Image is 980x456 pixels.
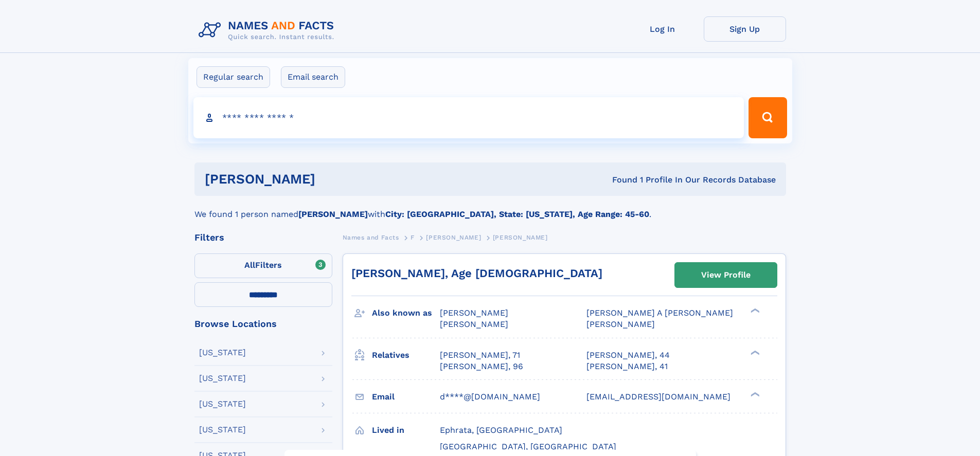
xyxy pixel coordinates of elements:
[385,209,649,219] b: City: [GEOGRAPHIC_DATA], State: [US_STATE], Age Range: 45-60
[194,233,332,242] div: Filters
[493,234,548,241] span: [PERSON_NAME]
[586,308,733,318] span: [PERSON_NAME] A [PERSON_NAME]
[426,231,481,244] a: [PERSON_NAME]
[193,97,744,138] input: search input
[586,319,655,329] span: [PERSON_NAME]
[244,260,255,270] span: All
[372,346,440,364] h3: Relatives
[440,308,508,318] span: [PERSON_NAME]
[440,350,520,361] a: [PERSON_NAME], 71
[621,16,704,42] a: Log In
[199,374,246,382] div: [US_STATE]
[194,196,786,221] div: We found 1 person named with .
[199,349,246,357] div: [US_STATE]
[194,253,332,278] label: Filters
[199,426,246,434] div: [US_STATE]
[199,400,246,408] div: [US_STATE]
[748,391,760,397] div: ❯
[343,231,399,244] a: Names and Facts
[372,304,440,322] h3: Also known as
[411,231,415,244] a: F
[194,16,343,44] img: Logo Names and Facts
[586,392,730,402] span: [EMAIL_ADDRESS][DOMAIN_NAME]
[411,234,415,241] span: F
[704,16,786,42] a: Sign Up
[298,209,368,219] b: [PERSON_NAME]
[426,234,481,241] span: [PERSON_NAME]
[675,263,777,287] a: View Profile
[586,361,668,372] a: [PERSON_NAME], 41
[440,442,616,451] span: [GEOGRAPHIC_DATA], [GEOGRAPHIC_DATA]
[440,319,508,329] span: [PERSON_NAME]
[372,388,440,406] h3: Email
[748,307,760,314] div: ❯
[464,174,776,186] div: Found 1 Profile In Our Records Database
[372,422,440,439] h3: Lived in
[440,425,562,435] span: Ephrata, [GEOGRAPHIC_DATA]
[281,66,345,88] label: Email search
[197,66,270,88] label: Regular search
[586,350,670,361] a: [PERSON_NAME], 44
[351,267,602,280] a: [PERSON_NAME], Age [DEMOGRAPHIC_DATA]
[748,349,760,356] div: ❯
[205,173,464,186] h1: [PERSON_NAME]
[440,361,523,372] a: [PERSON_NAME], 96
[701,263,751,287] div: View Profile
[194,319,332,329] div: Browse Locations
[749,97,787,138] button: Search Button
